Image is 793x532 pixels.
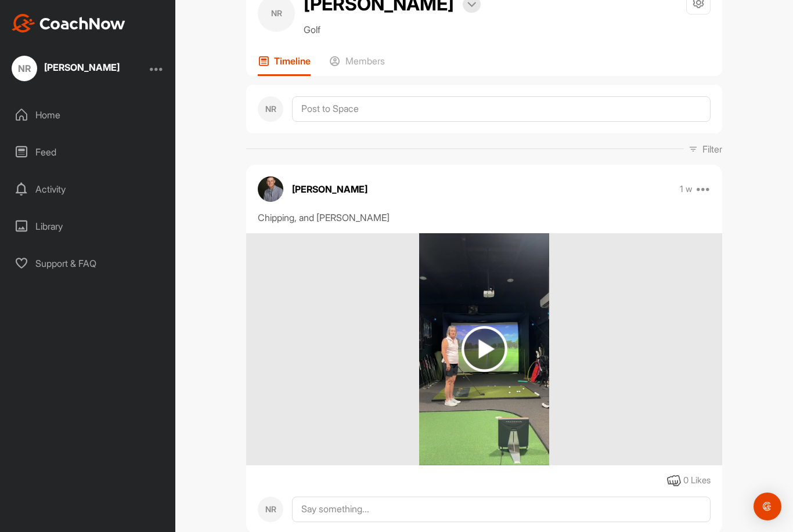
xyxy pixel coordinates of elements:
[754,493,781,520] div: Open Intercom Messenger
[258,176,283,202] img: avatar
[419,233,549,465] img: media
[6,100,170,129] div: Home
[6,212,170,241] div: Library
[462,326,507,372] img: play
[683,474,711,487] div: 0 Likes
[258,96,283,122] div: NR
[467,2,476,8] img: arrow-down
[44,63,120,72] div: [PERSON_NAME]
[702,142,722,156] p: Filter
[345,55,385,67] p: Members
[258,211,711,225] div: Chipping, and [PERSON_NAME]
[12,56,37,81] div: NR
[304,23,481,37] p: Golf
[292,182,367,196] p: [PERSON_NAME]
[6,175,170,204] div: Activity
[274,55,311,67] p: Timeline
[6,249,170,278] div: Support & FAQ
[12,14,125,32] img: CoachNow
[258,497,283,522] div: NR
[680,183,693,195] p: 1 w
[6,137,170,167] div: Feed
